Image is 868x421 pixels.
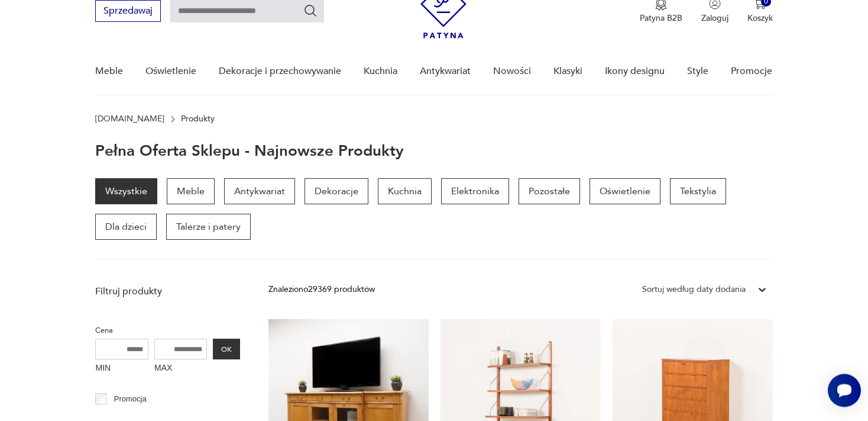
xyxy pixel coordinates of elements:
a: Promocje [731,49,772,94]
a: [DOMAIN_NAME] [95,114,164,124]
a: Oświetlenie [145,49,196,94]
a: Tekstylia [670,178,726,204]
a: Pozostałe [519,178,580,204]
a: Dekoracje i przechowywanie [219,49,341,94]
button: OK [213,339,240,359]
a: Dla dzieci [95,214,157,240]
a: Kuchnia [364,49,397,94]
a: Dekoracje [305,178,368,204]
p: Produkty [181,114,215,124]
p: Zaloguj [701,12,728,24]
p: Koszyk [747,12,773,24]
p: Cena [95,324,240,337]
button: Szukaj [303,4,318,18]
iframe: Smartsupp widget button [828,374,861,407]
div: Sortuj według daty dodania [642,283,746,296]
p: Promocja [114,393,147,406]
h1: Pełna oferta sklepu - najnowsze produkty [95,143,404,159]
a: Talerze i patery [166,214,251,240]
a: Ikony designu [605,49,665,94]
a: Antykwariat [224,178,295,204]
a: Kuchnia [378,178,432,204]
a: Elektronika [441,178,509,204]
a: Style [687,49,708,94]
a: Nowości [493,49,531,94]
a: Wszystkie [95,178,157,204]
a: Antykwariat [420,49,471,94]
p: Filtruj produkty [95,285,240,298]
label: MAX [154,359,208,378]
a: Meble [95,49,123,94]
a: Klasyki [553,49,582,94]
a: Oświetlenie [590,178,660,204]
label: MIN [95,359,148,378]
div: Znaleziono 29369 produktów [268,283,375,296]
a: Sprzedawaj [95,8,161,16]
p: Patyna B2B [640,12,682,24]
a: Meble [167,178,215,204]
